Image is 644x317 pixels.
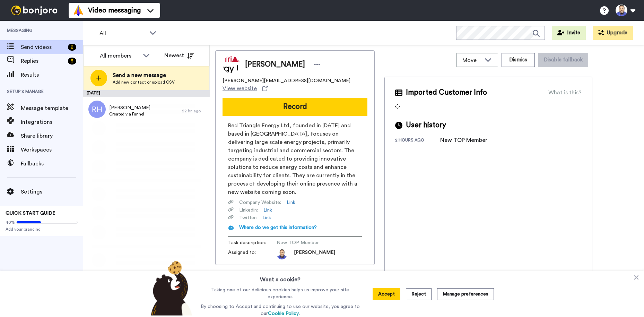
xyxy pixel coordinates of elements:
span: Results [21,71,83,79]
h3: Want a cookie? [260,271,301,284]
div: [DATE] [83,90,210,97]
span: Created via Funnel [109,111,150,117]
span: Assigned to: [228,249,277,259]
span: Twitter : [239,214,257,221]
span: Integrations [21,118,83,126]
button: Invite [552,26,586,40]
span: Message template [21,104,83,112]
p: Taking one of our delicious cookies helps us improve your site experience. [199,286,362,300]
span: Fallbacks [21,160,83,168]
img: rh.png [88,101,106,118]
span: Add new contact or upload CSV [113,79,175,85]
span: [PERSON_NAME] [294,249,335,259]
a: Link [262,214,271,221]
span: User history [406,120,446,130]
span: [PERSON_NAME][EMAIL_ADDRESS][DOMAIN_NAME] [223,77,350,84]
div: 22 hr. ago [182,108,206,114]
a: Link [287,199,295,206]
p: By choosing to Accept and continuing to use our website, you agree to our . [199,303,362,317]
span: All [99,29,146,37]
span: Linkedin : [239,207,258,214]
div: 2 hours ago [395,137,440,144]
span: [PERSON_NAME] [245,59,305,70]
img: vm-color.svg [73,5,84,16]
div: 2 [68,44,76,51]
img: bj-logo-header-white.svg [8,6,60,15]
span: Settings [21,188,83,196]
span: Workspaces [21,146,83,154]
button: Record [223,98,367,116]
button: Dismiss [502,53,535,67]
span: Company Website : [239,199,281,206]
span: Move [462,56,481,65]
a: Cookie Policy [268,311,299,316]
button: Disable fallback [538,53,588,67]
button: Manage preferences [437,288,494,300]
div: New TOP Member [440,136,487,144]
img: ACg8ocJhxcHYul2vE4-v43EfBJladGzvRcruOYpaVGW-HfzpNQYm6lk=s96-c [277,249,287,259]
span: Share library [21,132,83,140]
img: Image of Helen Allinson [223,56,240,73]
button: Newest [159,49,199,62]
img: bear-with-cookie.png [145,260,196,316]
span: Send videos [21,43,65,51]
span: Red Triangle Energy Ltd, founded in [DATE] and based in [GEOGRAPHIC_DATA], focuses on delivering ... [228,121,362,196]
span: [PERSON_NAME] [109,104,150,111]
span: QUICK START GUIDE [6,211,55,216]
span: Add your branding [6,226,78,232]
button: Upgrade [593,26,633,40]
div: 5 [68,58,76,65]
span: Where do we get this information? [239,225,317,230]
div: What is this? [548,88,582,97]
span: Replies [21,57,65,65]
span: Send a new message [113,71,175,79]
span: Video messaging [88,6,141,15]
a: Link [263,207,272,214]
span: Imported Customer Info [406,87,487,98]
span: Task description : [228,239,277,246]
span: View website [223,84,257,93]
a: View website [223,84,268,93]
button: Accept [373,288,400,300]
span: 40% [6,220,15,225]
button: Reject [406,288,432,300]
span: New TOP Member [277,239,342,246]
div: All members [100,52,139,60]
